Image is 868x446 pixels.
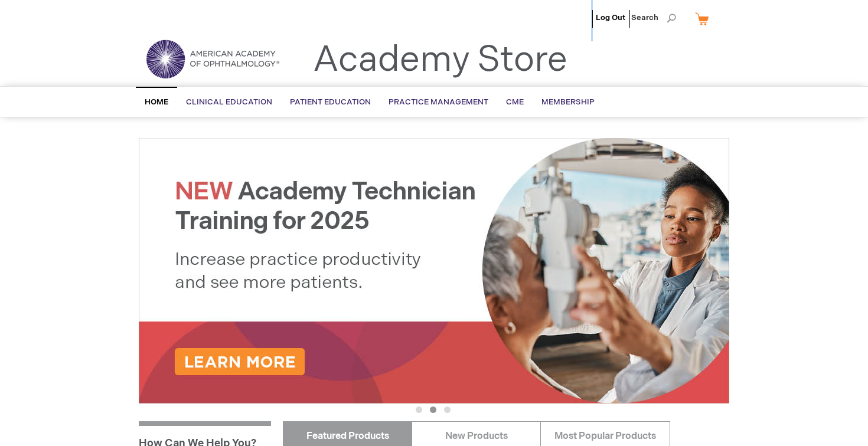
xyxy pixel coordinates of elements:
button: 1 of 3 [416,406,422,413]
span: Home [145,97,168,107]
a: Academy Store [313,39,567,81]
a: Log Out [596,13,625,22]
span: Membership [541,97,595,107]
button: 3 of 3 [444,406,451,413]
button: 2 of 3 [430,406,436,413]
span: Practice Management [389,97,488,107]
span: Search [631,6,676,29]
span: CME [506,97,524,107]
span: Patient Education [290,97,371,107]
span: Clinical Education [186,97,272,107]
